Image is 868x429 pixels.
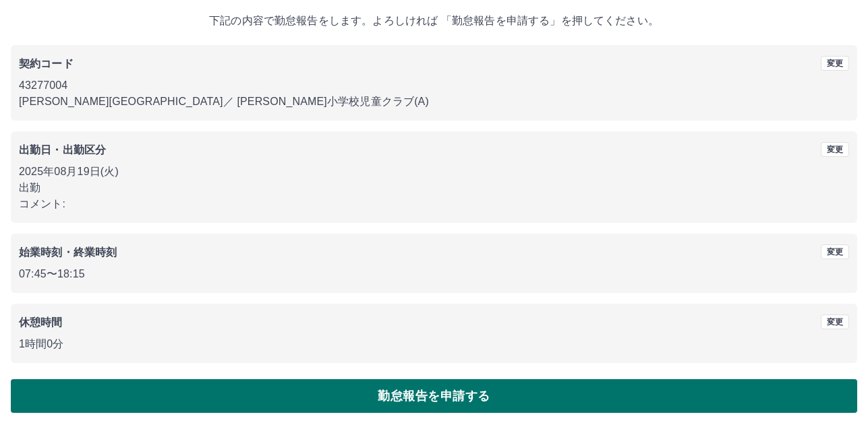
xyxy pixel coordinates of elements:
p: 2025年08月19日(火) [19,164,849,180]
p: 出勤 [19,180,849,196]
button: 勤怠報告を申請する [11,379,857,413]
p: [PERSON_NAME][GEOGRAPHIC_DATA] ／ [PERSON_NAME]小学校児童クラブ(A) [19,94,849,110]
b: 出勤日・出勤区分 [19,144,106,156]
p: 07:45 〜 18:15 [19,266,849,282]
p: 1時間0分 [19,336,849,352]
b: 休憩時間 [19,317,63,328]
button: 変更 [821,56,849,71]
p: コメント: [19,196,849,212]
button: 変更 [821,244,849,259]
button: 変更 [821,315,849,329]
p: 下記の内容で勤怠報告をします。よろしければ 「勤怠報告を申請する」を押してください。 [11,13,857,29]
b: 契約コード [19,58,74,69]
button: 変更 [821,142,849,157]
p: 43277004 [19,77,849,94]
b: 始業時刻・終業時刻 [19,246,117,258]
